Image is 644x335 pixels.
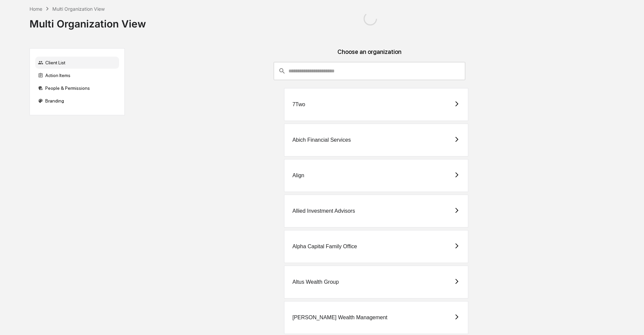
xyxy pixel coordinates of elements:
[35,95,119,107] div: Branding
[30,12,146,30] div: Multi Organization View
[292,102,305,108] div: 7Two
[292,244,357,250] div: Alpha Capital Family Office
[52,6,105,12] div: Multi Organization View
[35,82,119,94] div: People & Permissions
[35,57,119,69] div: Client List
[274,62,465,80] div: consultant-dashboard__filter-organizations-search-bar
[292,208,355,214] div: Allied Investment Advisors
[292,315,387,321] div: [PERSON_NAME] Wealth Management
[130,48,609,62] div: Choose an organization
[292,173,305,179] div: Align
[292,137,351,143] div: Abich Financial Services
[292,279,339,285] div: Altus Wealth Group
[35,69,119,81] div: Action Items
[30,6,42,12] div: Home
